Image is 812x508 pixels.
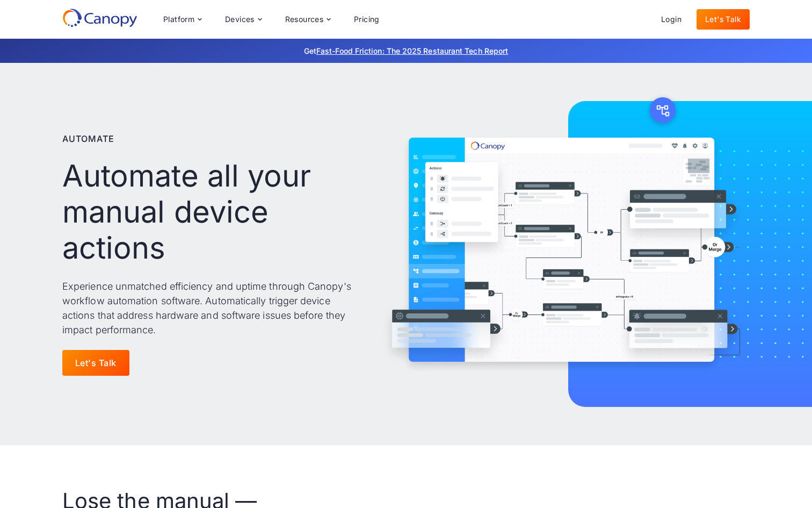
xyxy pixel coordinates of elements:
[345,9,388,30] a: Pricing
[62,132,114,145] p: Automate
[653,9,690,30] a: Login
[62,158,358,267] h1: Automate all your manual device actions
[163,16,194,23] div: Platform
[697,9,750,30] a: Let's Talk
[277,9,339,30] div: Resources
[62,350,129,376] a: Let's Talk
[62,279,358,337] p: Experience unmatched efficiency and uptime through Canopy's workflow automation software. Automat...
[143,45,669,56] p: Get
[316,46,508,55] a: Fast-Food Friction: The 2025 Restaurant Tech Report
[225,16,255,23] div: Devices
[216,9,270,30] div: Devices
[155,9,210,30] div: Platform
[285,16,324,23] div: Resources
